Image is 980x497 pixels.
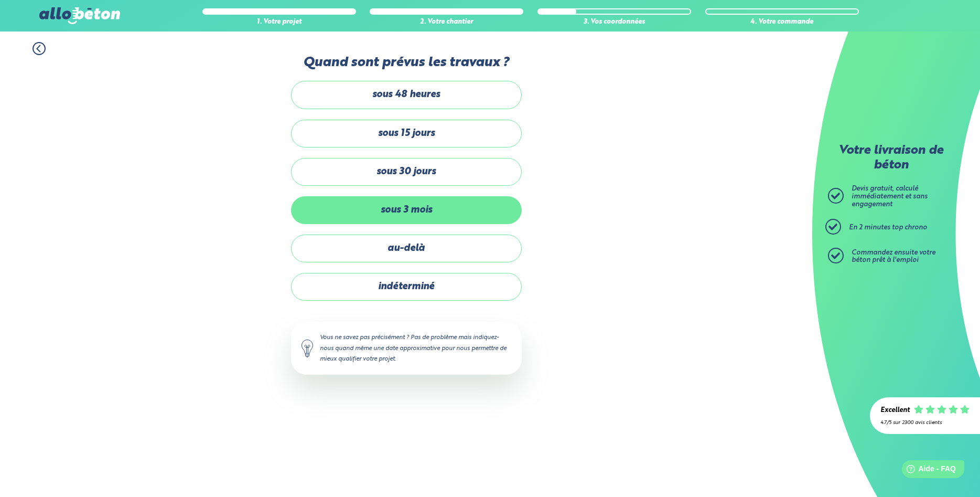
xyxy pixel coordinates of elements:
div: 2. Votre chantier [370,18,523,26]
div: 4. Votre commande [705,18,859,26]
div: Vous ne savez pas précisément ? Pas de problème mais indiquez-nous quand même une date approximat... [291,322,522,374]
label: Quand sont prévus les travaux ? [291,55,522,70]
iframe: Help widget launcher [887,456,968,485]
label: indéterminé [291,273,522,301]
div: 1. Votre projet [202,18,356,26]
label: au-delà [291,235,522,262]
label: sous 30 jours [291,158,522,186]
label: sous 15 jours [291,120,522,147]
label: sous 3 mois [291,196,522,224]
div: 3. Vos coordonnées [537,18,691,26]
img: allobéton [39,7,120,24]
label: sous 48 heures [291,81,522,109]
